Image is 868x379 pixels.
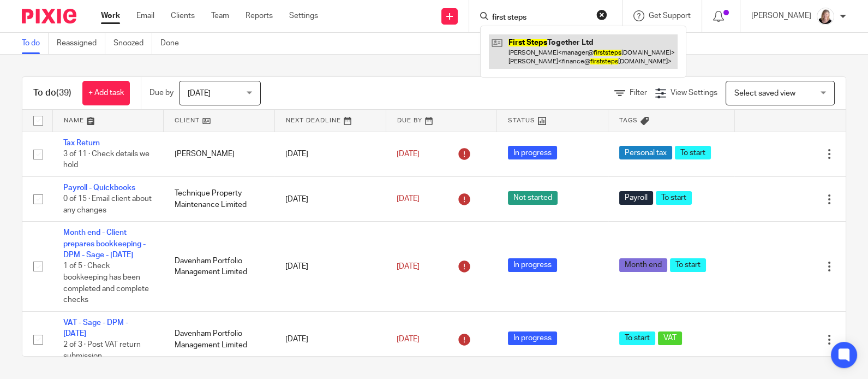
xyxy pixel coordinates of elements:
td: [DATE] [274,222,386,311]
span: (39) [56,88,71,97]
span: In progress [508,146,557,159]
span: In progress [508,258,557,272]
span: [DATE] [397,263,420,270]
a: VAT - Sage - DPM - [DATE] [63,319,128,337]
span: To start [675,146,711,159]
img: K%20Garrattley%20headshot%20black%20top%20cropped.jpg [817,8,834,25]
span: Month end [619,258,667,272]
a: Settings [289,10,318,21]
span: To start [670,258,706,272]
span: VAT [658,331,682,345]
span: [DATE] [397,335,420,343]
span: To start [656,191,692,205]
button: Clear [596,9,607,20]
a: Snoozed [113,33,152,54]
img: Pixie [22,9,76,23]
a: Month end - Client prepares bookkeeping - DPM - Sage - [DATE] [63,229,146,259]
span: In progress [508,331,557,345]
span: 3 of 11 · Check details we hold [63,150,149,169]
td: Davenham Portfolio Management Limited [164,311,275,368]
p: [PERSON_NAME] [751,10,811,21]
input: Search [491,13,589,23]
span: Tags [619,117,638,123]
a: Clients [171,10,195,21]
a: Email [136,10,154,21]
span: 1 of 5 · Check bookkeeping has been completed and complete checks [63,263,149,304]
span: 0 of 15 · Email client about any changes [63,196,152,215]
a: To do [22,33,49,54]
span: [DATE] [188,90,211,97]
td: [DATE] [274,132,386,176]
td: [PERSON_NAME] [164,132,275,176]
a: Work [101,10,120,21]
span: To start [619,331,655,345]
span: [DATE] [397,196,420,203]
span: Filter [630,89,647,97]
span: Payroll [619,191,653,205]
td: [DATE] [274,176,386,221]
a: Reports [246,10,273,21]
span: [DATE] [397,150,420,158]
a: + Add task [82,81,130,105]
td: Davenham Portfolio Management Limited [164,222,275,311]
span: Personal tax [619,146,672,159]
span: View Settings [671,89,717,97]
a: Payroll - Quickbooks [63,184,135,192]
a: Tax Return [63,139,100,147]
span: Select saved view [734,90,795,97]
span: 2 of 3 · Post VAT return submission [63,341,141,360]
span: Not started [508,191,558,205]
a: Team [211,10,229,21]
h1: To do [33,87,71,99]
td: Technique Property Maintenance Limited [164,176,275,221]
p: Due by [149,87,173,98]
a: Done [160,33,187,54]
td: [DATE] [274,311,386,368]
span: Get Support [649,12,691,20]
a: Reassigned [57,33,105,54]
